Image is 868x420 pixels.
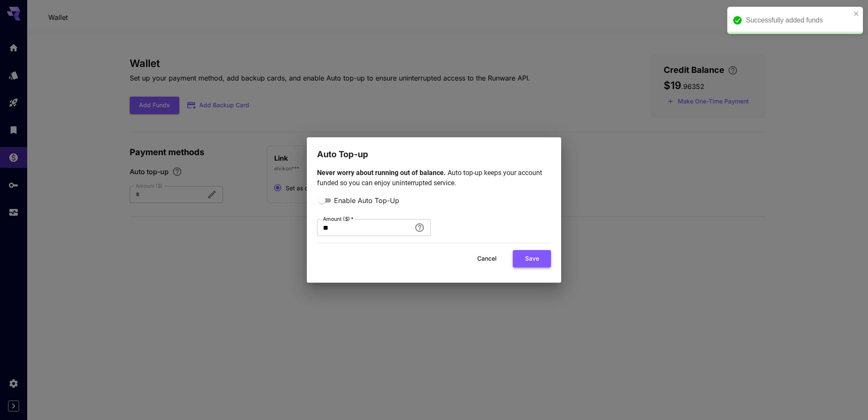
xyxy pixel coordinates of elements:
[468,250,506,267] button: Cancel
[854,10,860,17] button: close
[334,195,399,206] span: Enable Auto Top-Up
[323,215,353,223] label: Amount ($)
[307,137,561,161] h2: Auto Top-up
[317,169,448,177] span: Never worry about running out of balance.
[746,15,851,25] div: Successfully added funds
[513,250,551,267] button: Save
[317,168,551,188] p: Auto top-up keeps your account funded so you can enjoy uninterrupted service.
